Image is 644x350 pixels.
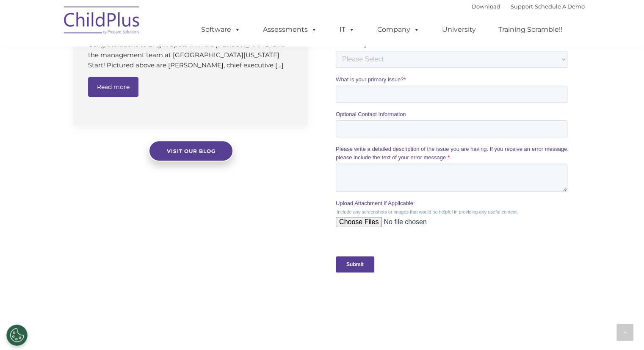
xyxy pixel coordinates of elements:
[490,21,571,38] a: Training Scramble!!
[472,3,500,10] a: Download
[60,0,144,43] img: ChildPlus by Procare Solutions
[511,3,533,10] a: Support
[254,21,326,38] a: Assessments
[331,21,363,38] a: IT
[472,3,585,10] font: |
[166,148,215,154] span: Visit our blog
[535,3,585,10] a: Schedule A Demo
[88,77,138,97] a: Read more
[369,21,428,38] a: Company
[88,40,296,70] p: Congratulations to Bright Spots winners [PERSON_NAME] and the management team at [GEOGRAPHIC_DATA...
[193,21,249,38] a: Software
[434,21,484,38] a: University
[149,140,233,161] a: Visit our blog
